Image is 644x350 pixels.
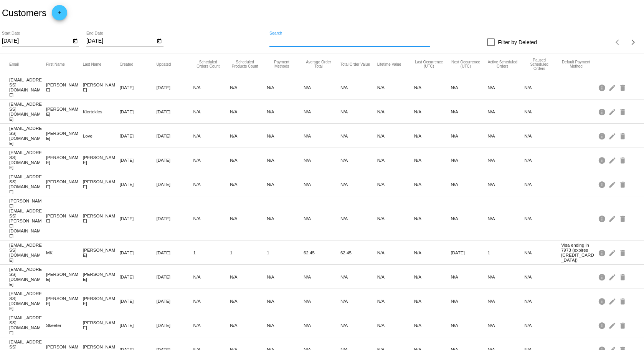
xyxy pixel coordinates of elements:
mat-cell: [PERSON_NAME] [46,294,83,308]
h2: Customers [2,8,46,18]
mat-icon: info [598,154,607,166]
mat-icon: delete [619,81,628,93]
mat-cell: [DATE] [157,107,193,116]
mat-cell: N/A [524,214,561,223]
mat-cell: [DATE] [157,180,193,189]
mat-cell: [DATE] [120,321,157,330]
mat-cell: [PERSON_NAME] [83,177,120,191]
mat-icon: edit [608,271,618,283]
mat-cell: N/A [487,297,524,305]
mat-icon: edit [608,212,618,224]
mat-cell: N/A [340,297,377,305]
mat-cell: 1 [487,248,524,257]
button: Change sorting for TotalScheduledOrdersCount [193,60,223,68]
mat-cell: N/A [340,156,377,164]
mat-cell: N/A [414,156,451,164]
mat-cell: N/A [487,180,524,189]
mat-cell: MK [46,248,83,257]
mat-cell: [EMAIL_ADDRESS][DOMAIN_NAME] [9,313,46,337]
button: Change sorting for PausedScheduledOrdersCount [524,58,554,71]
mat-cell: N/A [193,107,230,116]
mat-cell: N/A [193,156,230,164]
mat-cell: N/A [414,180,451,189]
button: Change sorting for LastScheduledOrderOccurrenceUtc [414,60,444,68]
mat-cell: N/A [451,297,488,305]
mat-cell: [PERSON_NAME] [83,245,120,259]
mat-cell: [DATE] [157,156,193,164]
mat-cell: N/A [451,107,488,116]
mat-cell: N/A [377,297,414,305]
mat-icon: delete [619,295,628,307]
mat-cell: N/A [193,180,230,189]
mat-cell: N/A [414,297,451,305]
mat-cell: N/A [230,107,267,116]
mat-icon: delete [619,106,628,118]
mat-cell: [EMAIL_ADDRESS][DOMAIN_NAME] [9,148,46,172]
mat-cell: [EMAIL_ADDRESS][DOMAIN_NAME] [9,265,46,289]
mat-cell: N/A [340,131,377,140]
mat-cell: N/A [377,131,414,140]
mat-cell: N/A [230,272,267,281]
mat-cell: Visa ending in 7973 (expires [CREDIT_CARD_DATA]) [561,241,598,264]
mat-cell: N/A [230,214,267,223]
mat-icon: add [55,10,64,19]
mat-cell: N/A [267,321,304,330]
mat-cell: N/A [267,272,304,281]
mat-cell: Love [83,131,120,140]
mat-cell: [PERSON_NAME] [46,80,83,94]
button: Change sorting for DefaultPaymentMethod [561,60,591,68]
button: Next page [626,35,641,50]
mat-icon: info [598,319,607,331]
mat-cell: [PERSON_NAME] [46,270,83,284]
mat-cell: N/A [267,180,304,189]
mat-cell: N/A [377,156,414,164]
mat-cell: [EMAIL_ADDRESS][DOMAIN_NAME] [9,75,46,99]
mat-cell: [EMAIL_ADDRESS][DOMAIN_NAME] [9,124,46,148]
mat-cell: N/A [451,180,488,189]
mat-cell: N/A [487,107,524,116]
mat-cell: 62.45 [340,248,377,257]
mat-cell: N/A [377,180,414,189]
mat-cell: N/A [304,156,340,164]
mat-cell: N/A [230,156,267,164]
mat-cell: N/A [340,83,377,92]
mat-cell: Skeeter [46,321,83,330]
button: Previous page [610,35,626,50]
mat-cell: N/A [377,321,414,330]
mat-cell: N/A [524,156,561,164]
mat-cell: N/A [414,107,451,116]
mat-cell: N/A [340,321,377,330]
mat-icon: info [598,130,607,142]
mat-cell: N/A [524,180,561,189]
mat-cell: N/A [340,107,377,116]
mat-cell: N/A [304,107,340,116]
mat-cell: [PERSON_NAME] [83,270,120,284]
mat-cell: N/A [487,214,524,223]
mat-cell: N/A [451,156,488,164]
mat-cell: [PERSON_NAME] [83,153,120,167]
mat-cell: [DATE] [120,131,157,140]
mat-cell: N/A [377,214,414,223]
mat-cell: [EMAIL_ADDRESS][DOMAIN_NAME] [9,289,46,313]
mat-icon: delete [619,212,628,224]
mat-cell: N/A [487,156,524,164]
mat-icon: info [598,178,607,190]
mat-cell: N/A [340,180,377,189]
mat-cell: N/A [267,214,304,223]
mat-cell: [DATE] [157,131,193,140]
mat-cell: N/A [304,214,340,223]
mat-cell: 1 [193,248,230,257]
mat-cell: [PERSON_NAME] [46,177,83,191]
mat-cell: N/A [487,321,524,330]
button: Change sorting for UpdatedUtc [157,62,171,66]
mat-cell: [PERSON_NAME] [83,211,120,225]
mat-cell: N/A [377,83,414,92]
mat-cell: N/A [524,131,561,140]
mat-icon: delete [619,271,628,283]
mat-icon: edit [608,247,618,259]
mat-cell: [DATE] [120,156,157,164]
mat-cell: N/A [304,180,340,189]
mat-cell: N/A [487,83,524,92]
mat-icon: delete [619,130,628,142]
mat-cell: [PERSON_NAME] [46,153,83,167]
